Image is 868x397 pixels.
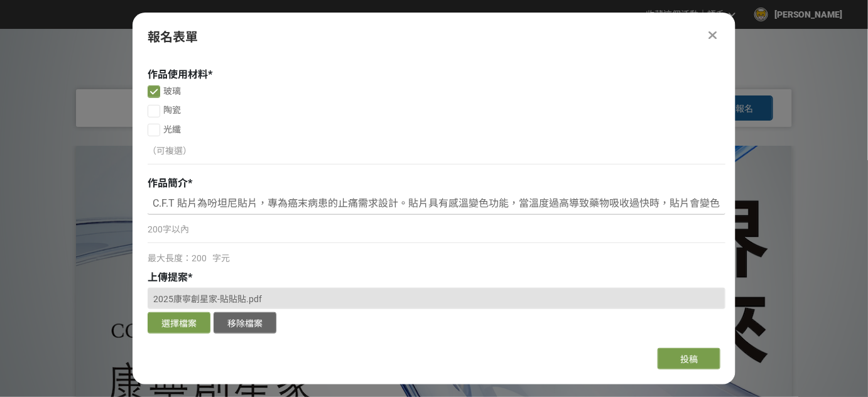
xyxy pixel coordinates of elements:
[148,144,725,158] div: （可複選）
[698,95,773,121] button: 馬上報名
[163,105,181,115] span: 陶瓷
[163,124,181,134] span: 光纖
[214,312,276,334] button: 移除檔案
[148,223,725,236] p: 200字以內
[148,271,188,283] span: 上傳提案
[148,312,210,334] button: 選擇檔案
[163,86,181,96] span: 玻璃
[148,68,208,80] span: 作品使用材料
[718,102,753,114] span: 馬上報名
[658,348,720,369] button: 投稿
[25,29,843,89] h1: 2025 康寧創星家 - 創新應用競賽
[707,9,725,19] span: 語系
[148,253,230,263] span: 最大長度：200 字元
[646,9,698,19] span: 收藏這個活動
[148,177,188,189] span: 作品簡介
[698,8,707,21] span: ｜
[153,294,262,304] span: 2025康寧創星家-貼貼貼.pdf
[148,30,198,45] span: 報名表單
[680,354,698,364] span: 投稿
